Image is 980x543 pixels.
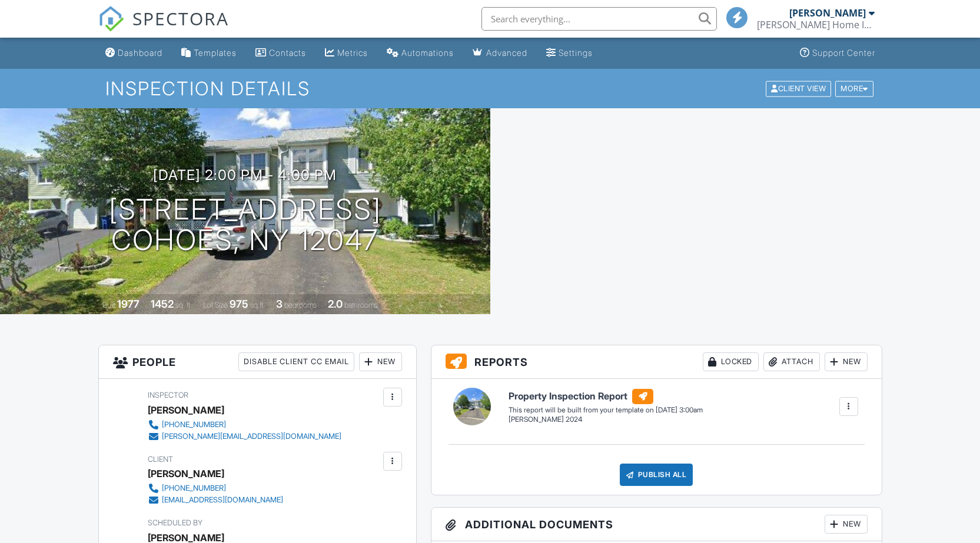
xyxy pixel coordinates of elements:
div: [PERSON_NAME] [148,401,224,419]
span: sq. ft. [175,301,192,309]
span: bedrooms [284,301,317,309]
div: This report will be built from your template on [DATE] 3:00am [509,405,703,415]
a: Templates [177,42,241,64]
h1: [STREET_ADDRESS] Cohoes, NY 12047 [109,194,381,256]
div: Settings [559,48,593,58]
input: Search everything... [481,7,717,31]
div: 975 [230,298,248,310]
h3: [DATE] 2:00 pm - 4:00 pm [153,167,337,183]
a: Contacts [251,42,311,64]
div: [PERSON_NAME] [789,7,866,19]
div: Locked [703,352,759,371]
span: SPECTORA [132,6,229,31]
span: Lot Size [203,301,228,309]
a: Settings [542,42,597,64]
span: Inspector [148,391,188,399]
div: [PHONE_NUMBER] [162,420,226,429]
div: Dashboard [118,48,162,58]
div: Hollis Home Inspection LLC [757,19,875,31]
div: New [825,352,868,371]
span: sq.ft. [250,301,265,309]
div: [PERSON_NAME] 2024 [509,415,703,425]
div: New [359,352,402,371]
div: [PERSON_NAME] [148,465,224,482]
h3: Additional Documents [431,508,882,541]
div: [EMAIL_ADDRESS][DOMAIN_NAME] [162,495,283,505]
div: 2.0 [328,298,343,310]
span: Scheduled By [148,518,202,527]
a: [PERSON_NAME][EMAIL_ADDRESS][DOMAIN_NAME] [148,431,341,442]
h3: Reports [431,345,882,379]
div: Disable Client CC Email [238,352,354,371]
div: Templates [194,48,237,58]
div: Publish All [620,464,693,486]
div: More [835,81,873,96]
div: Automations [401,48,454,58]
a: [EMAIL_ADDRESS][DOMAIN_NAME] [148,494,283,506]
div: 1977 [117,298,139,310]
img: The Best Home Inspection Software - Spectora [98,6,124,32]
span: Built [102,301,115,309]
a: Automations (Basic) [382,42,459,64]
div: Metrics [337,48,368,58]
a: Client View [765,84,834,92]
div: 3 [276,298,283,310]
a: SPECTORA [98,16,229,41]
a: Dashboard [101,42,167,64]
a: Advanced [468,42,532,64]
div: 1452 [151,298,174,310]
div: Client View [766,81,831,96]
a: [PHONE_NUMBER] [148,419,341,431]
a: Support Center [795,42,880,64]
a: Metrics [320,42,373,64]
h1: Inspection Details [105,78,874,99]
div: New [825,515,868,534]
div: Attach [763,352,820,371]
a: [PHONE_NUMBER] [148,482,283,494]
span: bathrooms [344,301,378,309]
span: Client [148,455,173,464]
div: Contacts [269,48,306,58]
div: Support Center [812,48,875,58]
h3: People [99,345,416,379]
h6: Property Inspection Report [509,389,703,404]
div: [PERSON_NAME][EMAIL_ADDRESS][DOMAIN_NAME] [162,432,341,441]
div: [PHONE_NUMBER] [162,484,226,493]
div: Advanced [486,48,527,58]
